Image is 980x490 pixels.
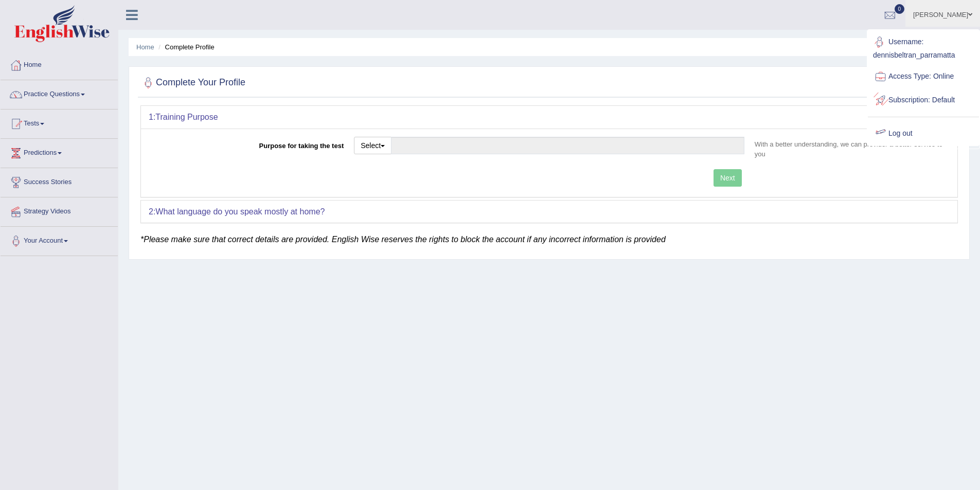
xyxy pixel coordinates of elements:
[1,197,118,223] a: Strategy Videos
[868,122,979,146] a: Log out
[140,235,666,244] em: *Please make sure that correct details are provided. English Wise reserves the rights to block th...
[354,137,391,154] button: Select
[155,207,325,216] b: What language do you speak mostly at home?
[1,168,118,194] a: Success Stories
[141,106,957,129] div: 1:
[1,227,118,252] a: Your Account
[868,30,979,65] a: Username: dennisbeltran_parramatta
[140,75,245,90] h2: Complete Your Profile
[155,113,218,121] b: Training Purpose
[149,137,349,151] label: Purpose for taking the test
[141,201,957,223] div: 2:
[156,42,214,52] li: Complete Profile
[750,139,950,159] p: With a better understanding, we can provider a better service to you
[1,51,118,77] a: Home
[868,65,979,88] a: Access Type: Online
[868,88,979,112] a: Subscription: Default
[1,110,118,135] a: Tests
[1,139,118,165] a: Predictions
[895,4,905,14] span: 0
[1,80,118,106] a: Practice Questions
[136,43,154,51] a: Home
